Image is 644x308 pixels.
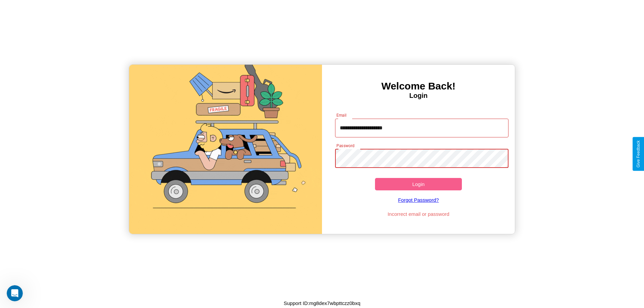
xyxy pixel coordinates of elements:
label: Email [336,112,347,118]
div: Give Feedback [636,140,641,168]
button: Login [375,178,462,190]
h4: Login [322,92,515,100]
a: Forgot Password? [332,190,505,209]
label: Password [336,143,354,148]
iframe: Intercom live chat [7,285,23,301]
p: Support ID: mg8dex7wbpttczz0bxq [284,299,360,308]
h3: Welcome Back! [322,80,515,92]
p: Incorrect email or password [332,209,505,219]
img: gif [129,65,322,234]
